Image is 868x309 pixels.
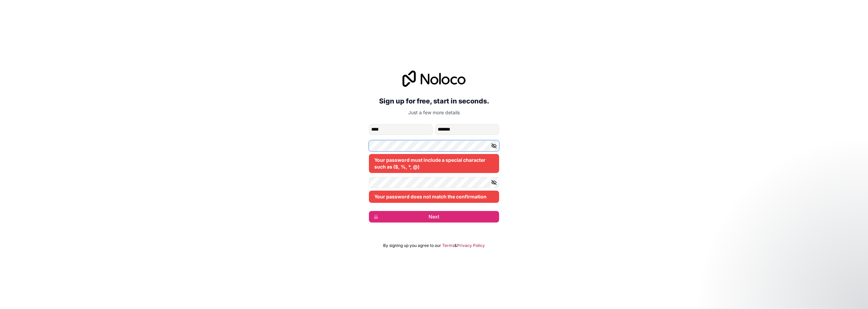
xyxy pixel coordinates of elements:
iframe: Intercom notifications message [732,258,868,306]
div: Your password must include a special character such as ($, %, *, @) [369,154,499,173]
div: Your password does not match the confirmation [369,191,499,203]
button: Next [369,211,499,223]
span: By signing up you agree to our [383,243,441,248]
input: given-name [369,124,433,135]
input: Password [369,140,499,151]
a: Privacy Policy [457,243,485,248]
h2: Sign up for free, start in seconds. [369,95,499,107]
input: family-name [435,124,499,135]
a: Terms [442,243,454,248]
span: & [454,243,457,248]
p: Just a few more details [369,109,499,116]
input: Confirm password [369,177,499,188]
